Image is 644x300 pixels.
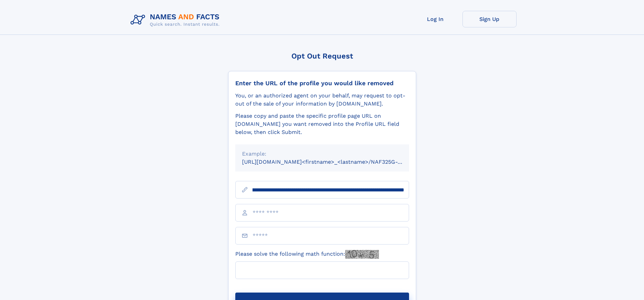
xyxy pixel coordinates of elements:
[242,159,422,165] small: [URL][DOMAIN_NAME]<firstname>_<lastname>/NAF325G-xxxxxxxx
[228,52,416,60] div: Opt Out Request
[235,92,409,108] div: You, or an authorized agent on your behalf, may request to opt-out of the sale of your informatio...
[235,250,379,259] label: Please solve the following math function:
[235,112,409,136] div: Please copy and paste the specific profile page URL on [DOMAIN_NAME] you want removed into the Pr...
[408,11,462,27] a: Log In
[242,150,402,158] div: Example:
[462,11,517,27] a: Sign Up
[128,11,225,29] img: Logo Names and Facts
[235,79,409,87] div: Enter the URL of the profile you would like removed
